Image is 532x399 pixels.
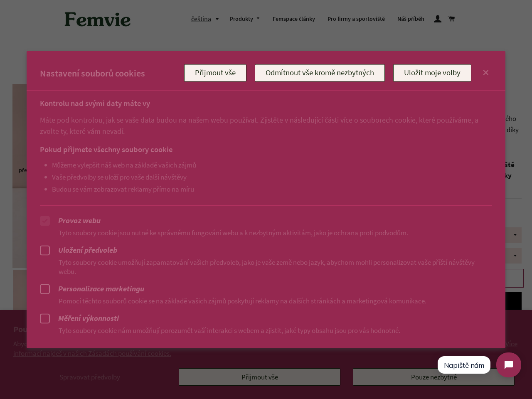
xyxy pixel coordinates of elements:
p: Tyto soubory cookie nám umožňují porozumět vaší interakci s webem a zjistit, jaké typy obsahu jso... [40,325,492,335]
p: Tyto soubory cookie umožňují zapamatování vašich předvoleb, jako je vaše země nebo jazyk, abychom... [40,257,492,276]
p: Pomocí těchto souborů cookie se na základě vašich zájmů poskytují reklamy na dalších stránkách a ... [40,296,492,305]
button: Přijmout vše [184,64,246,82]
label: Personalizace marketingu [40,284,492,294]
label: Provoz webu [40,216,492,226]
p: Máte pod kontrolou, jak se vaše data budou na našem webu používat. Zjistěte v následující části v... [40,114,492,137]
p: Tyto soubory cookie jsou nutné ke správnému fungování webu a k nezbytným aktivitám, jako je ochra... [40,228,492,237]
h2: Nastavení souborů cookies [40,67,184,79]
button: Close dialog [481,68,491,78]
label: Uložení předvoleb [40,245,492,255]
li: Budou se vám zobrazovat reklamy přímo na míru [52,185,475,193]
label: Měření výkonnosti [40,313,492,323]
button: Odmítnout vše kromě nezbytných [255,64,385,82]
iframe: Tidio Chat [430,345,528,384]
h3: Pokud přijmete všechny soubory cookie [40,145,475,154]
li: Vaše předvolby se uloží pro vaše další návštěvy [52,172,475,181]
li: Můžeme vylepšit náš web na základě vašich zájmů [52,160,475,169]
h3: Kontrolu nad svými daty máte vy [40,99,492,108]
button: Uložit moje volby [393,64,471,82]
